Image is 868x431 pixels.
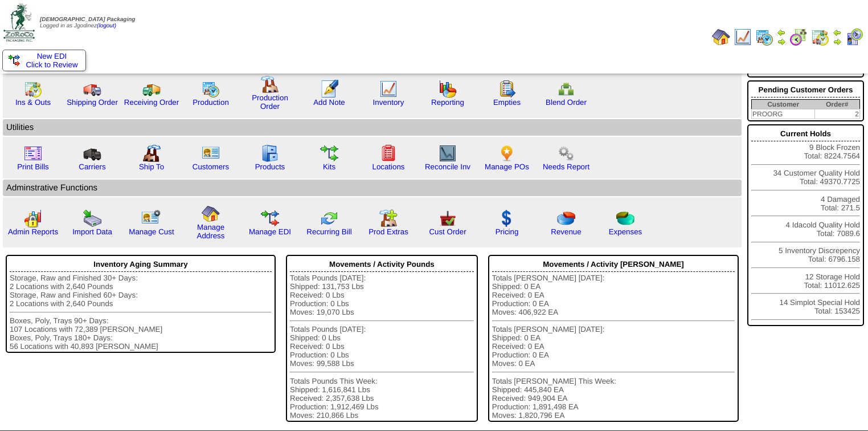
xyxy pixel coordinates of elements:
img: pie_chart2.png [616,209,634,227]
a: Locations [372,162,404,171]
img: truck.gif [83,80,101,98]
a: Import Data [72,227,112,236]
a: Pricing [496,227,519,236]
div: Current Holds [751,127,860,141]
a: Carriers [79,162,105,171]
img: reconcile.gif [320,209,338,227]
img: invoice2.gif [24,144,42,162]
img: truck2.gif [142,80,161,98]
img: cabinet.gif [261,144,279,162]
img: network.png [557,80,575,98]
a: Reporting [431,98,464,107]
a: Expenses [609,227,642,236]
a: Ins & Outs [15,98,51,107]
td: PROORG [752,109,815,119]
img: factory2.gif [142,144,161,162]
img: arrowright.gif [833,37,842,46]
img: arrowleft.gif [777,28,786,37]
img: graph.gif [439,80,457,98]
a: Products [255,162,285,171]
div: Totals Pounds [DATE]: Shipped: 131,753 Lbs Received: 0 Lbs Production: 0 Lbs Moves: 19,070 Lbs To... [290,274,474,420]
a: Manage Cust [129,227,174,236]
a: Manage Address [197,223,225,240]
img: zoroco-logo-small.webp [3,3,35,42]
span: [DEMOGRAPHIC_DATA] Packaging [40,17,135,23]
a: New EDI Click to Review [9,52,80,69]
a: Revenue [551,227,581,236]
th: Order# [814,100,859,109]
img: edi.gif [261,209,279,227]
a: Reconcile Inv [425,162,470,171]
div: Storage, Raw and Finished 30+ Days: 2 Locations with 2,640 Pounds Storage, Raw and Finished 60+ D... [10,274,272,351]
img: line_graph.gif [734,28,752,46]
img: truck3.gif [83,144,101,162]
div: Movements / Activity Pounds [290,257,474,272]
img: arrowleft.gif [833,28,842,37]
td: Adminstrative Functions [3,180,742,196]
img: workorder.gif [498,80,516,98]
th: Customer [752,100,815,109]
a: Add Note [313,98,345,107]
div: Totals [PERSON_NAME] [DATE]: Shipped: 0 EA Received: 0 EA Production: 0 EA Moves: 406,922 EA Tota... [492,274,735,420]
div: Pending Customer Orders [751,83,860,97]
span: Click to Review [9,60,80,69]
img: po.png [498,144,516,162]
td: 2 [814,109,859,119]
div: 9 Block Frozen Total: 8224.7564 34 Customer Quality Hold Total: 49370.7725 4 Damaged Total: 271.5... [747,124,864,326]
a: Manage POs [485,162,529,171]
a: Prod Extras [369,227,408,236]
img: workflow.png [557,144,575,162]
a: Receiving Order [124,98,179,107]
img: workflow.gif [320,144,338,162]
img: prodextras.gif [379,209,398,227]
img: calendarinout.gif [811,28,829,46]
a: Empties [493,98,521,107]
div: Movements / Activity [PERSON_NAME] [492,257,735,272]
a: Production [193,98,229,107]
img: home.gif [202,205,220,223]
img: factory.gif [261,75,279,93]
img: locations.gif [379,144,398,162]
a: Recurring Bill [306,227,351,236]
img: home.gif [712,28,730,46]
span: New EDI [37,52,67,60]
img: import.gif [83,209,101,227]
img: dollar.gif [498,209,516,227]
img: ediSmall.gif [9,55,20,66]
img: calendarinout.gif [24,80,42,98]
a: Blend Order [546,98,587,107]
a: Cust Order [429,227,466,236]
img: managecust.png [141,209,162,227]
a: Print Bills [17,162,49,171]
img: line_graph2.gif [439,144,457,162]
img: orders.gif [320,80,338,98]
img: calendarcustomer.gif [845,28,863,46]
a: Needs Report [543,162,589,171]
a: Ship To [139,162,164,171]
img: cust_order.png [439,209,457,227]
img: calendarprod.gif [755,28,773,46]
span: Logged in as Jgodinez [40,17,135,29]
a: Manage EDI [249,227,291,236]
img: line_graph.gif [379,80,398,98]
a: Shipping Order [67,98,118,107]
div: Inventory Aging Summary [10,257,272,272]
a: Admin Reports [8,227,58,236]
a: Production Order [252,93,288,111]
img: arrowright.gif [777,37,786,46]
a: Inventory [373,98,404,107]
a: Customers [193,162,229,171]
a: Kits [323,162,335,171]
td: Utilities [3,119,742,136]
img: calendarblend.gif [789,28,808,46]
img: calendarprod.gif [202,80,220,98]
img: customers.gif [202,144,220,162]
img: pie_chart.png [557,209,575,227]
img: graph2.png [24,209,42,227]
a: (logout) [97,23,116,29]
